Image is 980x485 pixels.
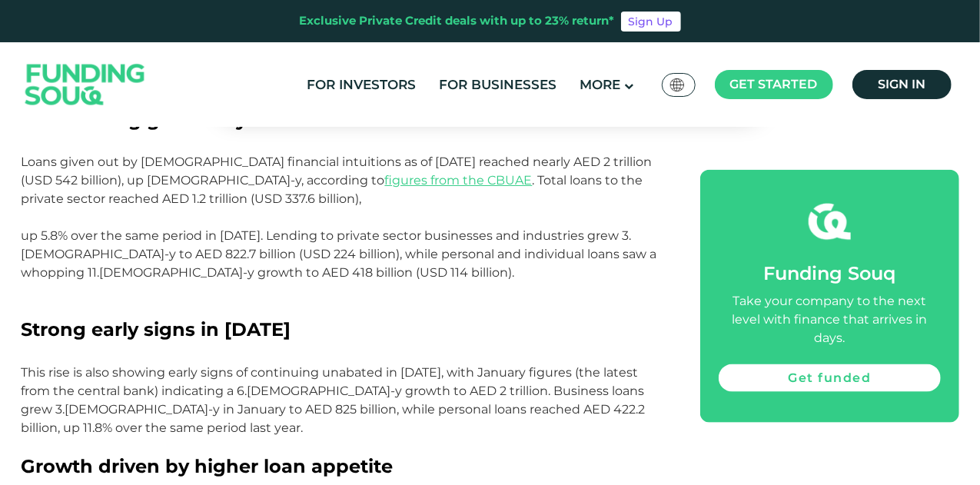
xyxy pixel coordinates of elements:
[719,291,940,347] div: Take your company to the next level with finance that arrives in days.
[22,108,377,131] span: UAE lending growth by the numbers
[763,261,895,284] span: Funding Souq
[670,78,684,91] img: SA Flag
[852,70,952,99] a: Sign in
[22,153,666,319] p: Loans given out by [DEMOGRAPHIC_DATA] financial intuitions as of [DATE] reached nearly AED 2 tril...
[580,77,620,92] span: More
[730,77,818,91] span: Get started
[10,46,161,124] img: Logo
[22,318,291,340] span: Strong early signs in [DATE]
[435,72,560,98] a: For Businesses
[22,364,666,456] p: This rise is also showing early signs of continuing unabated in [DATE], with January figures (the...
[878,77,925,91] span: Sign in
[303,72,420,98] a: For Investors
[719,364,940,391] a: Get funded
[22,455,394,477] span: Growth driven by higher loan appetite
[809,200,851,242] img: fsicon
[300,12,615,30] div: Exclusive Private Credit deals with up to 23% return*
[621,12,681,32] a: Sign Up
[385,173,533,188] a: figures from the CBUAE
